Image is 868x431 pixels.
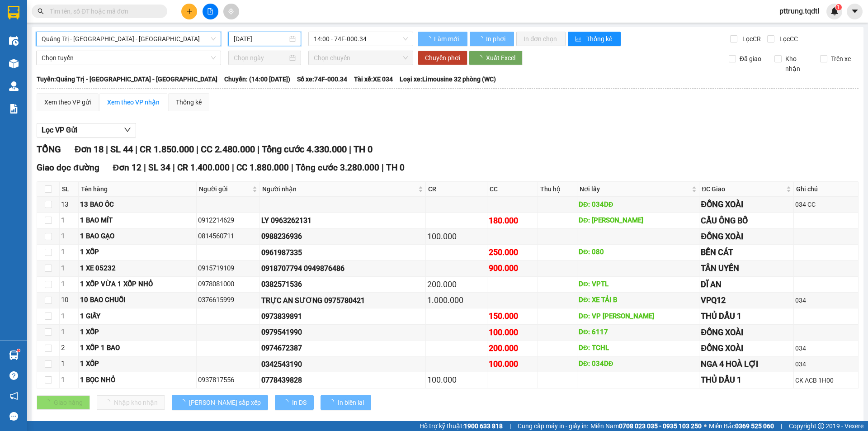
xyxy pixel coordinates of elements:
span: Chuyến: (14:00 [DATE]) [224,74,290,84]
span: caret-down [851,7,859,15]
span: Hỗ trợ kỹ thuật: [420,421,503,431]
input: 12/09/2025 [234,34,288,44]
strong: 1900 633 818 [464,422,503,430]
div: THỦ DẦU 1 [701,374,792,386]
button: Nhập kho nhận [97,395,165,410]
div: 1 XE 05232 [80,263,195,274]
img: solution-icon [9,104,19,114]
div: DĐ: VPTL [579,279,698,290]
div: Xem theo VP gửi [44,97,91,107]
span: Đã giao [736,54,765,64]
div: 250.000 [489,246,536,259]
div: 1 [61,215,77,226]
span: ĐC Giao [702,184,784,194]
div: 10 BAO CHUỐI [80,295,195,306]
span: search [38,8,44,14]
span: Thống kê [586,34,613,44]
span: | [196,144,198,155]
button: Xuất Excel [469,51,523,65]
div: DĐ: [PERSON_NAME] [579,215,698,226]
div: 034 [795,295,857,305]
div: 0973839891 [261,311,424,322]
div: 0382571536 [261,279,424,290]
span: Người gửi [199,184,250,194]
div: 0978081000 [198,279,258,290]
button: In DS [275,395,314,410]
span: Nơi lấy [580,184,690,194]
span: TH 0 [354,144,373,155]
strong: 0708 023 035 - 0935 103 250 [619,422,702,430]
span: notification [9,392,18,400]
div: 1 BỌC NHỎ [80,375,195,386]
button: Lọc VP Gửi [37,123,136,137]
div: 0979541990 [261,327,424,338]
div: 1 XỐP [80,247,195,258]
span: TỔNG [37,144,61,155]
span: file-add [207,8,213,14]
span: Lọc CR [739,34,762,44]
span: Miền Bắc [709,421,774,431]
span: | [135,144,137,155]
input: Tìm tên, số ĐT hoặc mã đơn [50,6,156,16]
span: | [144,162,146,173]
span: 1 [837,4,840,10]
button: Giao hàng [37,395,90,410]
div: ĐỒNG XOÀI [701,326,792,339]
span: Loại xe: Limousine 32 phòng (WC) [400,74,496,84]
span: Miền Nam [590,421,702,431]
div: 200.000 [489,342,536,355]
div: 13 BAO ỐC [80,199,195,210]
div: 1 XỐP 1 BAO [80,343,195,354]
div: 150.000 [489,310,536,322]
div: 034 [795,343,857,353]
img: warehouse-icon [9,350,19,360]
span: Đơn 18 [75,144,104,155]
span: In phơi [486,34,507,44]
div: DĐ: 034DĐ [579,199,698,210]
div: DĨ AN [701,278,792,291]
span: Xuất Excel [486,53,515,63]
div: 100.000 [489,358,536,370]
div: 100.000 [489,326,536,339]
span: bar-chart [575,36,583,43]
span: Chọn tuyến [42,51,216,65]
span: | [781,421,782,431]
div: 1 [61,327,77,338]
button: file-add [203,4,218,19]
div: 0974672387 [261,342,424,354]
div: DĐ: XE TẢI B [579,295,698,306]
th: Thu hộ [538,182,577,197]
div: 0912214629 [198,215,258,226]
span: Trên xe [827,54,854,64]
span: Chọn chuyến [314,51,408,65]
div: 0376615999 [198,295,258,306]
div: 200.000 [427,278,485,291]
button: In đơn chọn [516,32,566,46]
span: down [124,126,131,133]
span: TH 0 [386,162,405,173]
div: ĐỒNG XOÀI [701,198,792,211]
button: Chuyển phơi [418,51,467,65]
div: 034 CC [795,199,857,209]
div: 0814560711 [198,231,258,242]
span: Kho nhận [782,54,813,74]
th: CR [426,182,487,197]
div: 1 XỐP VỪA 1 XỐP NHỎ [80,279,195,290]
button: plus [181,4,197,19]
img: warehouse-icon [9,36,19,46]
b: Tuyến: Quảng Trị - [GEOGRAPHIC_DATA] - [GEOGRAPHIC_DATA] [37,76,217,83]
span: loading [282,399,292,405]
div: 0342543190 [261,359,424,370]
span: | [173,162,175,173]
img: logo-vxr [8,6,19,19]
div: DĐ: TCHL [579,343,698,354]
div: 1 XỐP [80,359,195,369]
strong: 0369 525 060 [735,422,774,430]
span: In biên lai [338,398,364,407]
div: DĐ: 6117 [579,327,698,338]
img: warehouse-icon [9,59,19,68]
span: SL 34 [148,162,170,173]
div: 1 BAO GẠO [80,231,195,242]
div: 1 GIẤY [80,311,195,322]
button: aim [223,4,239,19]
